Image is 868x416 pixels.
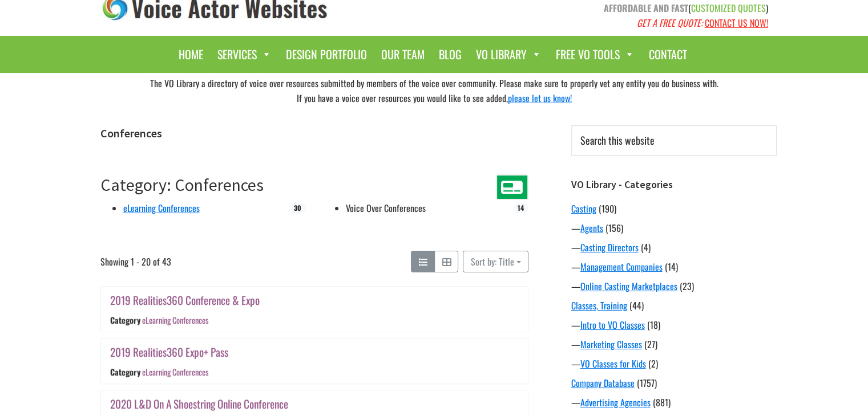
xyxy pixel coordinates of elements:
[580,240,639,254] a: Casting Directors
[100,174,264,195] a: Category: Conferences
[571,178,777,191] h3: VO Library - Categories
[110,395,288,412] a: 2020 L&D On A Shoestring Online Conference
[110,344,228,360] a: 2019 Realities360 Expo+ Pass
[110,315,140,327] div: Category
[599,202,616,215] span: (190)
[514,203,528,213] span: 14
[571,240,777,254] div: —
[580,357,646,370] a: VO Classes for Kids
[463,251,528,272] button: Sort by: Title
[691,1,766,15] span: CUSTOMIZED QUOTES
[641,240,651,254] span: (4)
[433,42,467,67] a: Blog
[571,279,777,293] div: —
[580,279,677,293] a: Online Casting Marketplaces
[644,337,657,351] span: (27)
[100,251,171,272] span: Showing 1 - 20 of 43
[212,42,277,67] a: Services
[580,337,642,351] a: Marketing Classes
[571,125,777,156] input: Search this website
[637,376,657,390] span: (1757)
[571,395,777,409] div: —
[571,318,777,332] div: —
[571,221,777,235] div: —
[110,366,140,378] div: Category
[571,202,596,215] a: Casting
[571,299,627,312] a: Classes, Training
[571,357,777,370] div: —
[680,279,694,293] span: (23)
[92,73,777,108] div: The VO Library a directory of voice over resources submitted by members of the voice over communi...
[173,42,209,67] a: Home
[571,260,777,274] div: —
[643,42,693,67] a: Contact
[508,91,572,105] a: please let us know!
[580,395,651,409] a: Advertising Agencies
[605,221,623,235] span: (156)
[123,201,200,215] a: eLearning Conferences
[142,315,208,327] a: eLearning Conferences
[110,292,260,308] a: 2019 Realities360 Conference & Expo
[648,357,658,370] span: (2)
[142,366,208,378] a: eLearning Conferences
[571,337,777,351] div: —
[629,299,644,312] span: (44)
[346,201,426,215] a: Voice Over Conferences
[580,318,645,332] a: Intro to VO Classes
[604,1,688,15] strong: AFFORDABLE AND FAST
[580,221,603,235] a: Agents
[665,260,678,274] span: (14)
[580,260,663,274] a: Management Companies
[653,395,671,409] span: (881)
[376,42,430,67] a: Our Team
[571,376,635,390] a: Company Database
[280,42,373,67] a: Design Portfolio
[647,318,660,332] span: (18)
[100,127,528,140] h1: Conferences
[705,16,768,30] a: CONTACT US NOW!
[290,203,305,213] span: 30
[637,16,703,30] em: GET A FREE QUOTE:
[550,42,640,67] a: Free VO Tools
[470,42,547,67] a: VO Library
